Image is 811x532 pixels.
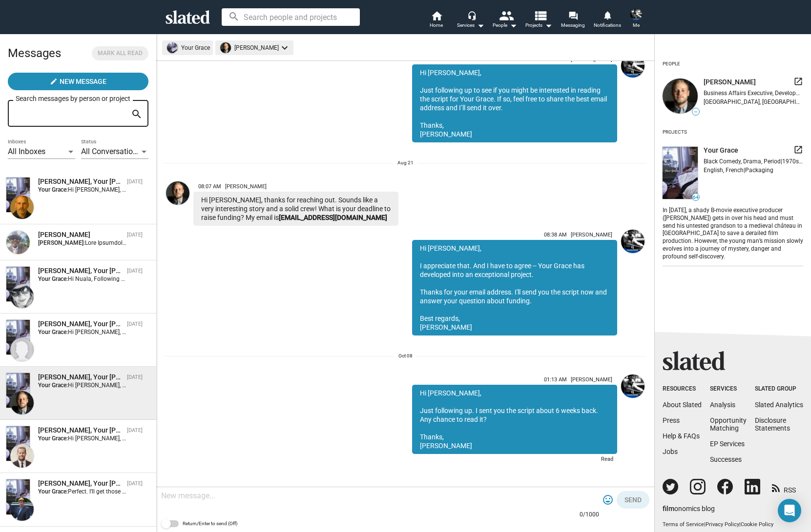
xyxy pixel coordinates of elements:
time: [DATE] [127,268,143,274]
span: Hi [PERSON_NAME], Just following up. I sent you the script about 6 weeks back. Any chance to read... [68,329,405,335]
img: Sean Skelton [621,374,645,398]
span: 08:07 AM [198,183,221,190]
img: Nuala Quinn-Barton [10,285,34,308]
mat-icon: launch [793,77,803,86]
img: Sean Skelton [630,9,642,20]
div: Services [710,385,747,393]
strong: Your Grace: [38,382,68,389]
mat-icon: home [431,10,442,21]
div: People [663,57,680,71]
span: 08:38 AM [544,232,567,238]
button: Send [617,491,649,509]
img: Sean Skelton [621,230,645,253]
span: 64 [692,195,699,200]
img: Andrew Ferguson [166,181,189,205]
a: DisclosureStatements [755,416,790,432]
a: Terms of Service [663,521,704,528]
span: Notifications [594,20,621,31]
div: Read [412,454,617,466]
span: Hi Nuala, Following up again. Any chance to read Your Grace? Thanks, [PERSON_NAME] [68,276,299,282]
a: Andrew Ferguson [164,179,191,228]
div: Business Affairs Executive, Development Coordinator, Project Manager [704,90,803,97]
img: Your Grace [6,373,30,408]
img: Stu Pollok [10,338,34,361]
img: Sean Skelton [621,54,645,78]
time: [DATE] [127,232,143,238]
img: Patrick di Santo [10,196,34,219]
button: People [488,10,522,31]
a: Notifications [590,10,624,31]
a: Analysis [710,401,735,409]
span: film [663,505,674,512]
img: Raquib Hakiem Abduallah [6,231,30,254]
a: Sean Skelton [619,52,646,144]
span: — [692,109,699,115]
span: Packaging [745,167,773,174]
button: New Message [8,73,148,90]
div: Stu Pollok, Your Grace [38,319,123,329]
input: Search people and projects [222,8,360,26]
div: Services [457,20,484,31]
a: filmonomics blog [663,496,715,513]
span: [PERSON_NAME] [571,232,612,238]
a: Messaging [556,10,590,31]
a: [EMAIL_ADDRESS][DOMAIN_NAME] [279,214,387,221]
span: | [744,167,745,174]
div: Nuala Quinn-Barton, Your Grace [38,266,123,276]
div: [GEOGRAPHIC_DATA], [GEOGRAPHIC_DATA] [704,99,803,105]
span: [PERSON_NAME] [571,376,612,383]
time: [DATE] [127,427,143,433]
mat-chip: [PERSON_NAME] [215,40,293,55]
div: Ken mandeville, Your Grace [38,479,123,488]
a: About Slated [663,401,702,409]
img: undefined [663,147,698,199]
a: OpportunityMatching [710,416,747,432]
mat-icon: people [499,8,513,22]
span: All Conversations [81,147,141,156]
a: Press [663,416,680,424]
a: Home [419,10,454,31]
span: Mark all read [98,48,143,59]
span: English, French [704,167,744,174]
time: [DATE] [127,374,143,380]
strong: Your Grace: [38,186,68,193]
mat-icon: arrow_drop_down [507,20,519,31]
span: Hi [PERSON_NAME], Just following up. I sent you the script about 6 weeks back. Any chance to read... [68,382,405,389]
span: Your Grace [704,146,738,155]
mat-icon: create [50,78,58,85]
span: [PERSON_NAME] [225,183,267,190]
mat-icon: search [131,107,143,122]
mat-hint: 0/1000 [580,511,599,519]
div: In [DATE], a shady B-movie executive producer ([PERSON_NAME]) gets in over his head and must send... [663,205,803,261]
span: Messaging [561,20,585,31]
a: Privacy Policy [706,521,739,528]
strong: Your Grace: [38,488,68,495]
span: [PERSON_NAME] [704,78,756,87]
button: Services [454,10,488,31]
img: undefined [663,79,698,114]
span: | [739,521,741,528]
img: Andrew Ferguson [10,391,34,414]
button: Projects [522,10,556,31]
a: Successes [710,455,742,463]
div: Resources [663,385,702,393]
img: Your Grace [6,177,30,212]
img: Ken mandeville [10,497,34,521]
button: Sean SkeltonMe [624,7,648,32]
mat-icon: keyboard_arrow_down [279,42,291,54]
span: Projects [525,20,552,31]
span: | [704,521,706,528]
div: Projects [663,125,687,139]
a: Cookie Policy [741,521,773,528]
div: Open Intercom Messenger [778,499,801,522]
strong: Your Grace: [38,276,68,282]
time: [DATE] [127,321,143,327]
button: Mark all read [92,46,148,60]
strong: Your Grace: [38,329,68,335]
span: 01:13 AM [544,376,567,383]
div: Patrick di Santo, Your Grace [38,177,123,186]
span: New Message [60,73,106,90]
div: Hi [PERSON_NAME], Just following up. I sent you the script about 6 weeks back. Any chance to read... [412,385,617,454]
strong: [PERSON_NAME]: [38,239,85,246]
strong: Your Grace: [38,435,68,442]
